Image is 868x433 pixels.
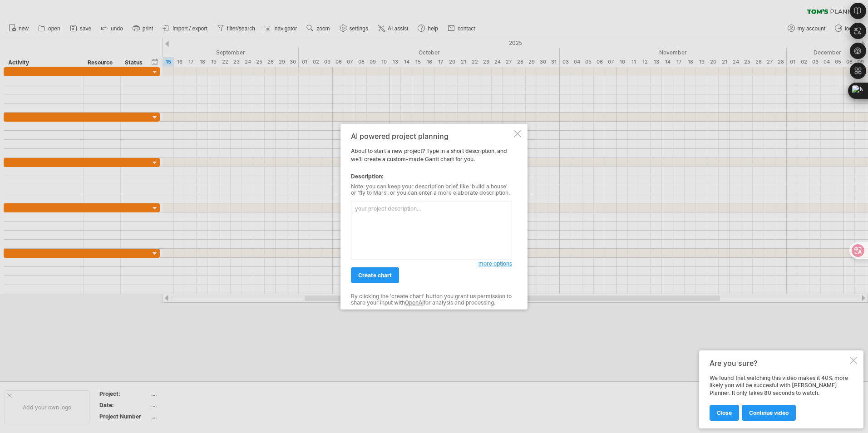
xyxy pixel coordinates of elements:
a: create chart [351,267,399,283]
span: create chart [358,272,392,279]
div: Note: you can keep your description brief, like 'build a house' or 'fly to Mars', or you can ente... [351,183,512,197]
div: Are you sure? [710,359,848,368]
a: more options [478,260,512,268]
div: Description: [351,172,512,181]
div: About to start a new project? Type in a short description, and we'll create a custom-made Gantt c... [351,132,512,301]
a: close [710,405,739,421]
span: more options [478,260,512,267]
a: continue video [742,405,796,421]
span: close [717,409,732,416]
div: We found that watching this video makes it 40% more likely you will be succesful with [PERSON_NAM... [710,374,848,420]
div: AI powered project planning [351,132,512,140]
a: OpenAI [405,299,424,306]
span: continue video [749,409,789,416]
div: By clicking the 'create chart' button you grant us permission to share your input with for analys... [351,293,512,306]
